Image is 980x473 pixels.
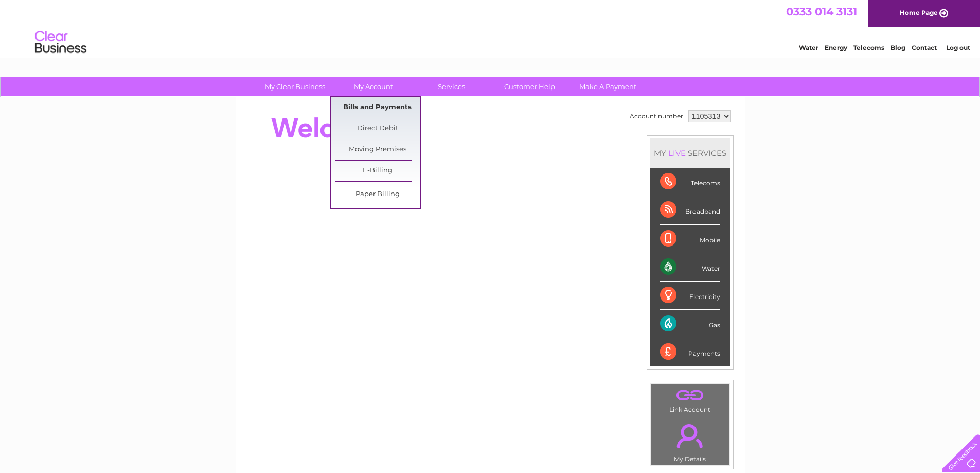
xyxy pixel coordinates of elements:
[853,44,884,51] a: Telecoms
[666,148,688,158] div: LIVE
[799,44,818,51] a: Water
[660,253,720,282] div: Water
[335,118,420,139] a: Direct Debit
[34,27,87,58] img: logo.png
[890,44,905,51] a: Blog
[650,383,730,416] td: Link Account
[653,418,727,454] a: .
[660,310,720,338] div: Gas
[650,138,730,168] div: MY SERVICES
[627,108,686,125] td: Account number
[335,184,420,205] a: Paper Billing
[660,196,720,224] div: Broadband
[335,139,420,160] a: Moving Premises
[487,77,572,96] a: Customer Help
[650,415,730,466] td: My Details
[660,338,720,366] div: Payments
[825,44,847,51] a: Energy
[946,44,970,51] a: Log out
[247,6,734,50] div: Clear Business is a trading name of Verastar Limited (registered in [GEOGRAPHIC_DATA] No. 3667643...
[912,44,937,51] a: Contact
[253,77,337,96] a: My Clear Business
[409,77,494,96] a: Services
[786,5,857,18] a: 0333 014 3131
[653,387,727,405] a: .
[660,168,720,196] div: Telecoms
[660,225,720,253] div: Mobile
[335,97,420,118] a: Bills and Payments
[565,77,650,96] a: Make A Payment
[335,161,420,181] a: E-Billing
[331,77,416,96] a: My Account
[660,282,720,310] div: Electricity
